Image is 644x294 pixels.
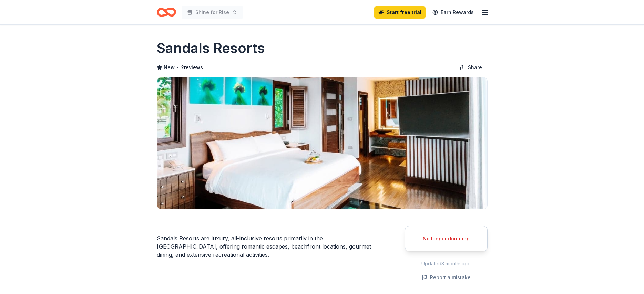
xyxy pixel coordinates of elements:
span: Shine for Rise [195,8,229,17]
button: 2reviews [181,63,203,72]
div: No longer donating [413,234,479,243]
button: Report a mistake [422,273,471,282]
span: • [176,65,179,70]
div: Sandals Resorts are luxury, all-inclusive resorts primarily in the [GEOGRAPHIC_DATA], offering ro... [157,234,372,259]
a: Start free trial [374,6,426,19]
img: Image for Sandals Resorts [157,77,487,209]
div: Updated 3 months ago [405,260,488,268]
a: Earn Rewards [428,6,478,19]
button: Shine for Rise [182,6,243,19]
span: Share [468,63,482,72]
button: Share [454,61,488,74]
h1: Sandals Resorts [157,39,265,58]
a: Home [157,4,176,20]
span: New [164,63,175,72]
